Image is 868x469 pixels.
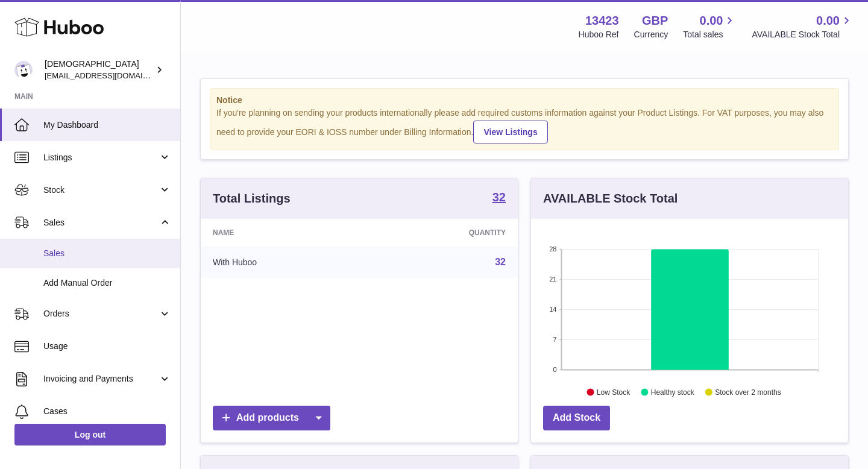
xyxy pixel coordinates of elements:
[553,366,556,373] text: 0
[549,275,556,283] text: 21
[651,388,695,396] text: Healthy stock
[579,29,619,40] div: Huboo Ref
[715,388,781,396] text: Stock over 2 months
[543,406,610,430] a: Add Stock
[543,190,678,207] h3: AVAILABLE Stock Total
[216,95,832,106] strong: Notice
[43,277,171,289] span: Add Manual Order
[43,152,159,163] span: Listings
[213,406,330,430] a: Add products
[553,336,556,343] text: 7
[43,341,171,352] span: Usage
[585,13,619,29] strong: 13423
[43,406,171,417] span: Cases
[597,388,631,396] text: Low Stock
[634,29,668,40] div: Currency
[201,219,368,247] th: Name
[642,13,668,29] strong: GBP
[43,373,159,385] span: Invoicing and Payments
[683,29,737,40] span: Total sales
[549,306,556,313] text: 14
[492,191,506,203] strong: 32
[683,13,737,40] a: 0.00 Total sales
[201,247,368,278] td: With Huboo
[45,58,153,81] div: [DEMOGRAPHIC_DATA]
[45,71,177,80] span: [EMAIL_ADDRESS][DOMAIN_NAME]
[43,184,159,196] span: Stock
[14,61,33,79] img: olgazyuz@outlook.com
[495,257,506,267] a: 32
[492,191,506,206] a: 32
[43,217,159,228] span: Sales
[43,248,171,259] span: Sales
[752,13,854,40] a: 0.00 AVAILABLE Stock Total
[14,424,166,445] a: Log out
[43,308,159,319] span: Orders
[816,13,840,29] span: 0.00
[43,119,171,131] span: My Dashboard
[700,13,723,29] span: 0.00
[752,29,854,40] span: AVAILABLE Stock Total
[368,219,518,247] th: Quantity
[473,121,547,143] a: View Listings
[216,107,832,143] div: If you're planning on sending your products internationally please add required customs informati...
[213,190,291,207] h3: Total Listings
[549,245,556,253] text: 28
